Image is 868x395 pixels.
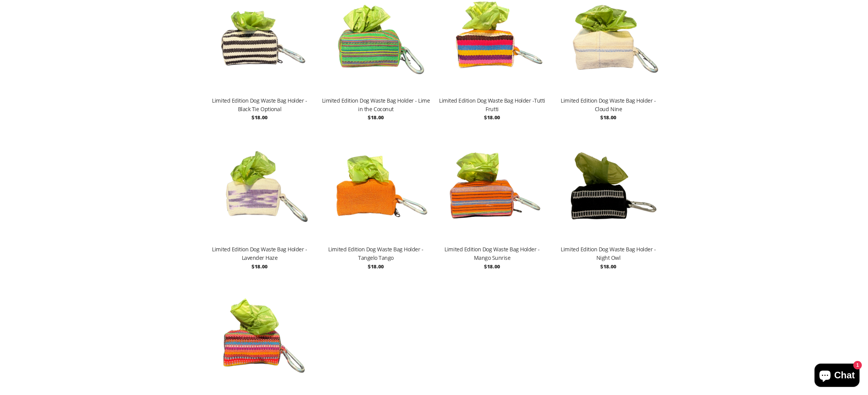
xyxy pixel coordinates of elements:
span: Limited Edition Dog Waste Bag Holder - Lime in the Coconut [322,96,430,113]
span: Limited Edition Dog Waste Bag Holder -Tutti Frutti [438,96,546,113]
img: Limited Edition Dog Waste Bag Holder - Sunset Salsa [205,278,314,394]
span: $18.00 [251,263,267,270]
a: Limited Edition Dog Waste Bag Holder - Night Owl Limited Edition Dog Waste Bag Holder - Night Owl... [554,129,663,272]
span: $18.00 [600,114,616,121]
span: Limited Edition Dog Waste Bag Holder - Black Tie Optional [205,96,314,113]
img: Limited Edition Dog Waste Bag Holder - Mango Sunrise [438,129,546,245]
span: Limited Edition Dog Waste Bag Holder -Tangelo Tango [322,245,430,262]
span: Limited Edition Dog Waste Bag Holder - Mango Sunrise [438,245,546,262]
img: Limited Edition Dog Waste Bag Holder -Lavender Haze [205,129,314,245]
span: $18.00 [251,114,267,121]
img: Limited Edition Dog Waste Bag Holder -Tangelo Tango [322,129,430,245]
img: Limited Edition Dog Waste Bag Holder - Night Owl [554,129,663,245]
span: $18.00 [484,263,500,270]
a: Limited Edition Dog Waste Bag Holder -Tangelo Tango Limited Edition Dog Waste Bag Holder -Tangelo... [322,129,430,272]
a: Limited Edition Dog Waste Bag Holder -Lavender Haze Limited Edition Dog Waste Bag Holder -Lavende... [205,129,314,272]
span: Limited Edition Dog Waste Bag Holder -Cloud Nine [554,96,663,113]
span: $18.00 [600,263,616,270]
inbox-online-store-chat: Shopify online store chat [812,364,862,389]
span: $18.00 [368,263,384,270]
span: Limited Edition Dog Waste Bag Holder - Night Owl [554,245,663,262]
span: Limited Edition Dog Waste Bag Holder -Lavender Haze [205,245,314,262]
a: Limited Edition Dog Waste Bag Holder - Mango Sunrise Limited Edition Dog Waste Bag Holder - Mango... [438,129,546,272]
span: $18.00 [484,114,500,121]
span: $18.00 [368,114,384,121]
